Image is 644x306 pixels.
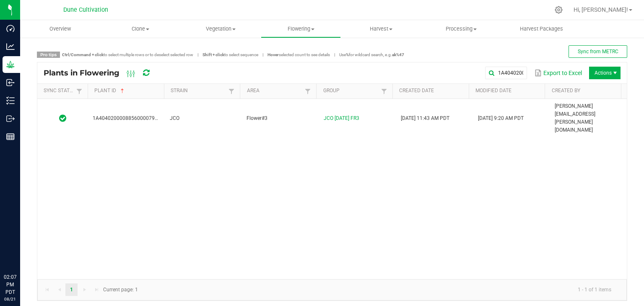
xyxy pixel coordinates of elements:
[323,88,379,94] a: GroupSortable
[553,6,564,14] div: Manage settings
[261,25,340,33] span: Flowering
[62,52,104,57] strong: Ctrl/Command + click
[555,103,595,133] span: [PERSON_NAME][EMAIL_ADDRESS][PERSON_NAME][DOMAIN_NAME]
[20,20,100,38] a: Overview
[38,25,82,33] span: Overview
[93,115,164,121] span: 1A4040200008856000079507
[303,86,313,96] a: Filter
[65,283,78,296] a: Page 1
[62,52,193,57] span: to select multiple rows or to deselect selected row
[267,52,279,57] strong: Hover
[44,88,74,94] a: Sync StatusSortable
[119,88,126,94] span: Sortable
[94,88,161,94] a: Plant IDSortable
[422,25,501,33] span: Processing
[37,279,627,301] kendo-pager: Current page: 1
[346,52,349,57] strong: %
[501,20,582,38] a: Harvest Packages
[6,42,15,51] inline-svg: Analytics
[74,86,84,96] a: Filter
[171,88,226,94] a: StrainSortable
[330,52,339,58] span: |
[247,88,303,94] a: AreaSortable
[574,6,628,13] span: Hi, [PERSON_NAME]!
[6,132,15,141] inline-svg: Reports
[44,66,164,80] div: Plants in Flowering
[4,273,16,296] p: 02:07 PM PDT
[181,25,260,33] span: Vegetation
[552,88,618,94] a: Created BySortable
[4,296,16,302] p: 08/21
[193,52,203,58] span: |
[401,115,449,121] span: [DATE] 11:43 AM PDT
[143,283,618,297] kendo-pager-info: 1 - 1 of 1 items
[101,25,180,33] span: Clone
[379,86,389,96] a: Filter
[6,96,15,105] inline-svg: Inventory
[6,78,15,87] inline-svg: Inbound
[203,52,258,57] span: to select sequence
[341,20,421,38] a: Harvest
[37,52,60,58] span: Pro tips
[261,20,341,38] a: Flowering
[170,115,179,121] span: JCO
[258,52,267,58] span: |
[181,20,261,38] a: Vegetation
[532,66,584,80] button: Export to Excel
[475,88,542,94] a: Modified DateSortable
[578,49,618,54] span: Sync from METRC
[392,52,404,57] strong: ak%47
[509,25,574,33] span: Harvest Packages
[324,115,359,121] a: JCO [DATE] FR3
[6,60,15,69] inline-svg: Grow
[100,20,180,38] a: Clone
[6,114,15,123] inline-svg: Outbound
[478,115,524,121] span: [DATE] 9:20 AM PDT
[485,67,527,79] input: Search
[589,67,621,79] li: Actions
[399,88,465,94] a: Created DateSortable
[59,114,66,122] span: In Sync
[203,52,224,57] strong: Shift + click
[6,24,15,33] inline-svg: Dashboard
[339,52,404,57] span: Use for wildcard search, e.g.
[421,20,501,38] a: Processing
[341,25,421,33] span: Harvest
[63,6,108,13] span: Dune Cultivation
[247,115,267,121] span: Flower#3
[267,52,330,57] span: selected count to see details
[569,45,627,58] button: Sync from METRC
[226,86,236,96] a: Filter
[8,239,34,264] iframe: Resource center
